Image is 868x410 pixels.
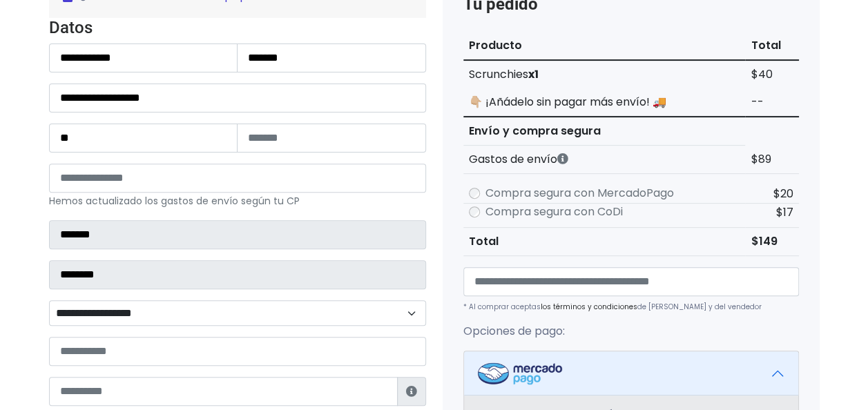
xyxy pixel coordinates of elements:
[463,228,746,256] th: Total
[528,66,539,82] strong: x1
[776,204,793,220] span: $17
[745,60,798,88] td: $40
[463,88,746,117] td: 👇🏼 ¡Añádelo sin pagar más envío! 🚚
[745,228,798,256] td: $149
[478,362,562,384] img: Mercadopago Logo
[406,386,417,397] i: Estafeta lo usará para ponerse en contacto en caso de tener algún problema con el envío
[745,88,798,117] td: --
[463,117,746,146] th: Envío y compra segura
[463,302,799,312] p: * Al comprar aceptas de [PERSON_NAME] y del vendedor
[463,32,746,60] th: Producto
[557,153,568,164] i: Los gastos de envío dependen de códigos postales. ¡Te puedes llevar más productos en un solo envío !
[463,146,746,174] th: Gastos de envío
[485,185,674,202] label: Compra segura con MercadoPago
[49,194,300,208] small: Hemos actualizado los gastos de envío según tu CP
[541,302,637,312] a: los términos y condiciones
[745,32,798,60] th: Total
[773,186,793,202] span: $20
[485,204,623,220] label: Compra segura con CoDi
[49,18,426,38] h4: Datos
[463,323,799,340] p: Opciones de pago:
[463,60,746,88] td: Scrunchies
[745,146,798,174] td: $89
